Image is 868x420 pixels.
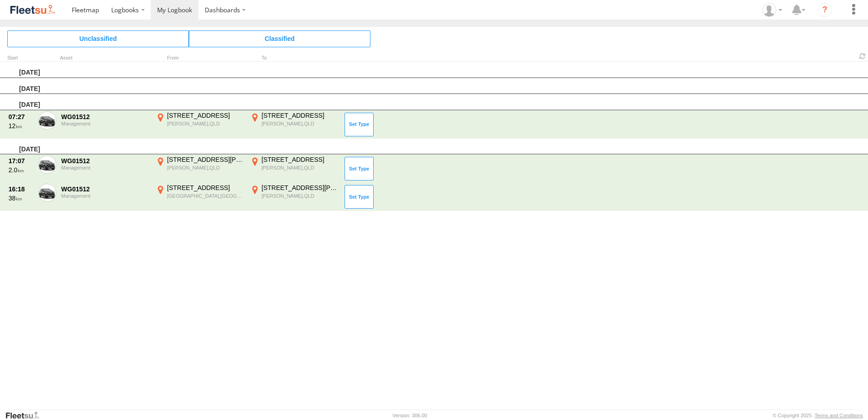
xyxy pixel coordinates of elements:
div: 07:27 [9,113,33,121]
div: WG01512 [61,113,149,121]
label: Click to View Event Location [249,111,340,138]
a: Visit our Website [5,411,47,420]
button: Click to Set [345,157,374,180]
div: WG01512 [61,157,149,165]
div: © Copyright 2025 - [773,413,863,418]
label: Click to View Event Location [154,155,245,182]
button: Click to Set [345,113,374,136]
label: Click to View Event Location [249,155,340,182]
div: [PERSON_NAME],QLD [261,193,338,199]
div: Click to Sort [7,56,35,60]
div: 16:18 [9,185,33,193]
div: Asset [60,56,151,60]
div: [PERSON_NAME],QLD [261,165,338,171]
label: Click to View Event Location [154,184,245,210]
span: Refresh [857,52,868,60]
label: Click to View Event Location [154,111,245,138]
i: ? [818,3,832,17]
div: [STREET_ADDRESS] [167,184,244,192]
div: Management [61,165,149,170]
div: WG01512 [61,185,149,193]
div: 12 [9,122,33,130]
label: Click to View Event Location [249,184,340,210]
div: [PERSON_NAME],QLD [261,120,338,127]
div: [STREET_ADDRESS] [167,111,244,120]
div: To [249,56,340,60]
div: 17:07 [9,157,33,165]
div: Management [61,193,149,199]
span: Click to view Unclassified Trips [7,30,189,47]
div: [GEOGRAPHIC_DATA],[GEOGRAPHIC_DATA] [167,193,244,199]
div: Management [61,121,149,126]
div: [STREET_ADDRESS][PERSON_NAME] [167,155,244,164]
div: [STREET_ADDRESS] [261,111,338,120]
div: 2.0 [9,166,33,174]
img: fleetsu-logo-horizontal.svg [9,4,56,16]
div: [STREET_ADDRESS] [261,155,338,164]
a: Terms and Conditions [815,413,863,418]
button: Click to Set [345,185,374,209]
span: Click to view Classified Trips [189,30,370,47]
div: [PERSON_NAME],QLD [167,165,244,171]
div: [STREET_ADDRESS][PERSON_NAME] [261,184,338,192]
div: Wesley Lutter [759,3,785,17]
div: From [154,56,245,60]
div: [PERSON_NAME],QLD [167,120,244,127]
div: 38 [9,194,33,202]
div: Version: 306.00 [393,413,427,418]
